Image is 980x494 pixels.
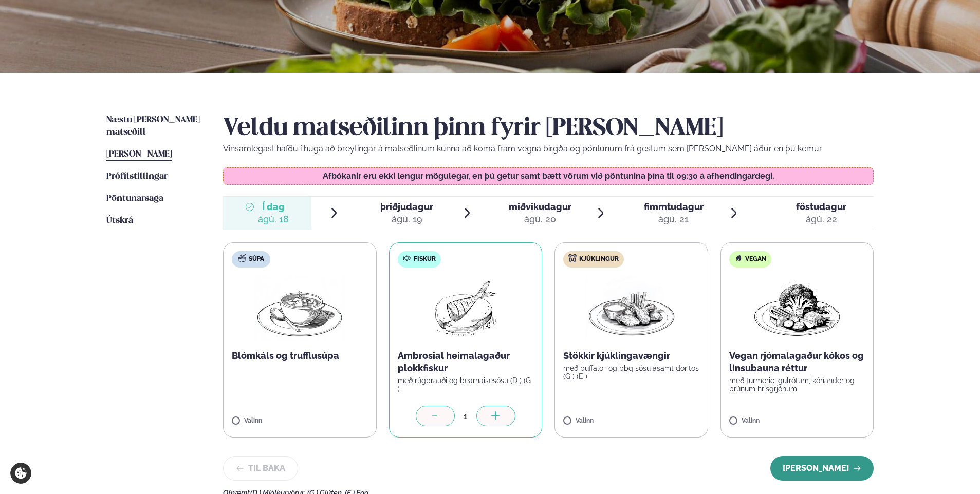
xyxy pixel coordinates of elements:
a: Útskrá [106,215,133,227]
span: þriðjudagur [380,201,433,212]
span: Næstu [PERSON_NAME] matseðill [106,116,200,137]
div: ágú. 21 [644,213,704,225]
span: fimmtudagur [644,201,704,212]
p: Ambrosial heimalagaður plokkfiskur [398,350,534,374]
p: Stökkir kjúklingavængir [563,350,699,362]
p: Vinsamlegast hafðu í huga að breytingar á matseðlinum kunna að koma fram vegna birgða og pöntunum... [223,143,874,155]
p: með turmeric, gulrótum, kóríander og brúnum hrísgrjónum [729,376,865,393]
img: Vegan.png [752,276,842,341]
img: fish.png [433,276,498,341]
img: fish.svg [403,254,411,262]
span: Útskrá [106,216,133,225]
p: Afbókanir eru ekki lengur mögulegar, en þú getur samt bætt vörum við pöntunina þína til 09:30 á a... [234,172,863,180]
div: ágú. 18 [258,213,289,225]
button: Til baka [223,456,298,481]
div: ágú. 22 [796,213,846,225]
span: [PERSON_NAME] [106,150,172,159]
h2: Veldu matseðilinn þinn fyrir [PERSON_NAME] [223,114,874,143]
button: [PERSON_NAME] [770,456,874,481]
p: Blómkáls og trufflusúpa [232,350,368,362]
img: chicken.svg [568,254,577,262]
p: Vegan rjómalagaður kókos og linsubauna réttur [729,350,865,374]
div: ágú. 19 [380,213,433,225]
p: með buffalo- og bbq sósu ásamt doritos (G ) (E ) [563,364,699,381]
span: Pöntunarsaga [106,194,163,203]
span: Prófílstillingar [106,172,168,181]
img: Soup.png [254,276,345,341]
a: Næstu [PERSON_NAME] matseðill [106,114,202,139]
div: 1 [455,410,476,422]
img: soup.svg [238,254,246,262]
img: Chicken-wings-legs.png [586,276,676,341]
a: Pöntunarsaga [106,193,163,205]
span: miðvikudagur [509,201,571,212]
img: Vegan.svg [734,254,743,262]
a: Cookie settings [10,463,31,484]
div: ágú. 20 [509,213,571,225]
span: Vegan [745,255,766,263]
span: Í dag [258,201,289,213]
a: Prófílstillingar [106,170,168,183]
span: Súpa [249,255,264,263]
p: með rúgbrauði og bearnaisesósu (D ) (G ) [398,376,534,393]
span: Fiskur [414,255,436,263]
span: Kjúklingur [579,255,619,263]
a: [PERSON_NAME] [106,148,172,161]
span: föstudagur [796,201,846,212]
